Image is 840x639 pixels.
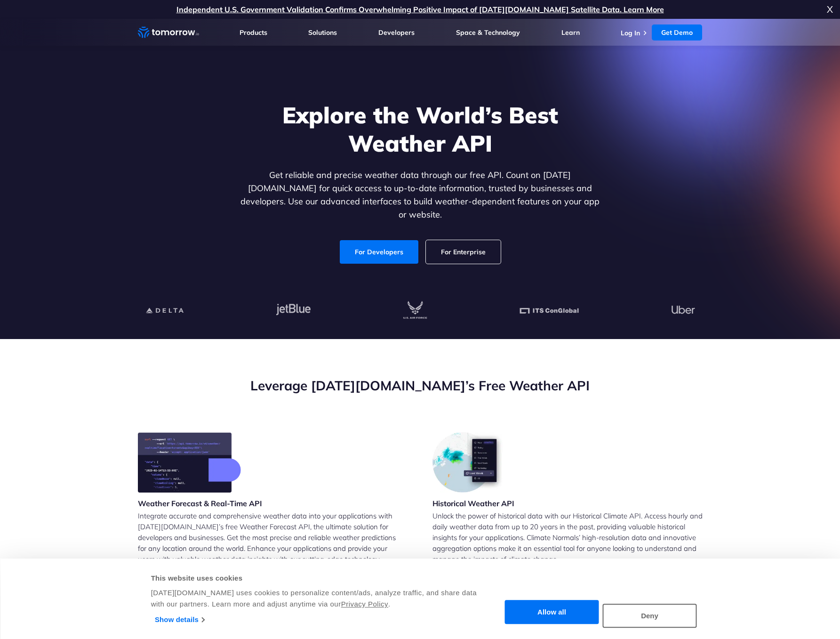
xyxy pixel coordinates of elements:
[432,498,514,509] h3: Historical Weather API
[505,600,599,624] button: Allow all
[603,604,697,628] button: Deny
[138,377,703,395] h2: Leverage [DATE][DOMAIN_NAME]’s Free Weather API
[151,573,478,584] div: This website uses cookies
[378,28,415,37] a: Developers
[652,24,702,40] a: Get Demo
[456,28,520,37] a: Space & Technology
[432,510,703,565] p: Unlock the power of historical data with our Historical Climate API. Access hourly and daily weat...
[176,5,664,14] a: Independent U.S. Government Validation Confirms Overwhelming Positive Impact of [DATE][DOMAIN_NAM...
[308,28,337,37] a: Solutions
[240,28,267,37] a: Products
[138,510,408,575] p: Integrate accurate and comprehensive weather data into your applications with [DATE][DOMAIN_NAME]...
[151,587,478,610] div: [DATE][DOMAIN_NAME] uses cookies to personalize content/ads, analyze traffic, and share data with...
[621,29,640,37] a: Log In
[138,25,199,40] a: Home link
[340,240,418,264] a: For Developers
[239,169,602,221] p: Get reliable and precise weather data through our free API. Count on [DATE][DOMAIN_NAME] for quic...
[426,240,501,264] a: For Enterprise
[138,498,262,509] h3: Weather Forecast & Real-Time API
[341,600,388,608] a: Privacy Policy
[155,613,204,627] a: Show details
[239,101,602,157] h1: Explore the World’s Best Weather API
[561,28,580,37] a: Learn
